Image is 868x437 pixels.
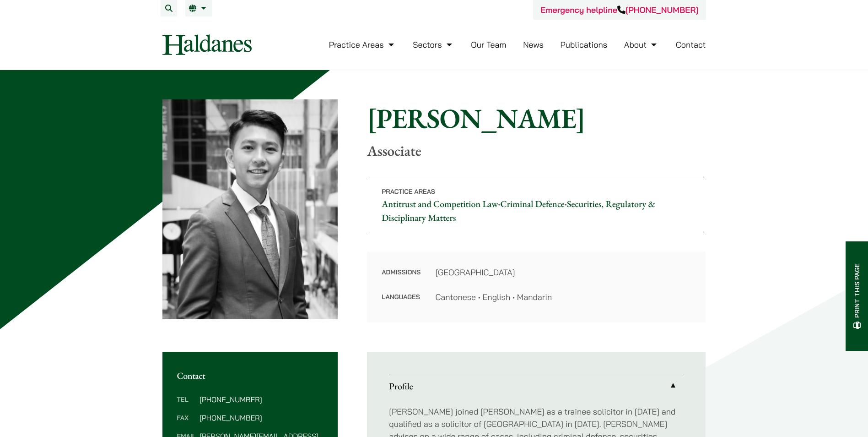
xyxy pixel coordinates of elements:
dd: Cantonese • English • Mandarin [435,291,691,303]
dd: [GEOGRAPHIC_DATA] [435,266,691,279]
a: About [624,39,659,50]
h2: Contact [177,370,323,381]
dt: Fax [177,414,196,432]
a: Securities, Regulatory & Disciplinary Matters [382,198,655,224]
dt: Languages [382,291,421,303]
dt: Tel [177,396,196,414]
a: Practice Areas [329,39,396,50]
dd: [PHONE_NUMBER] [199,396,323,403]
a: Profile [389,374,684,398]
a: Criminal Defence [501,198,565,210]
img: Logo of Haldanes [162,34,252,55]
a: Publications [561,39,608,50]
dd: [PHONE_NUMBER] [199,414,323,421]
h1: [PERSON_NAME] [367,102,706,135]
dt: Admissions [382,266,421,291]
a: Sectors [413,39,454,50]
a: Emergency helpline[PHONE_NUMBER] [540,5,698,15]
a: EN [189,5,209,12]
a: Our Team [471,39,506,50]
span: Practice Areas [382,187,435,196]
a: News [523,39,544,50]
a: Antitrust and Competition Law [382,198,498,210]
p: Associate [367,142,706,159]
p: • • [367,177,706,232]
a: Contact [676,39,706,50]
